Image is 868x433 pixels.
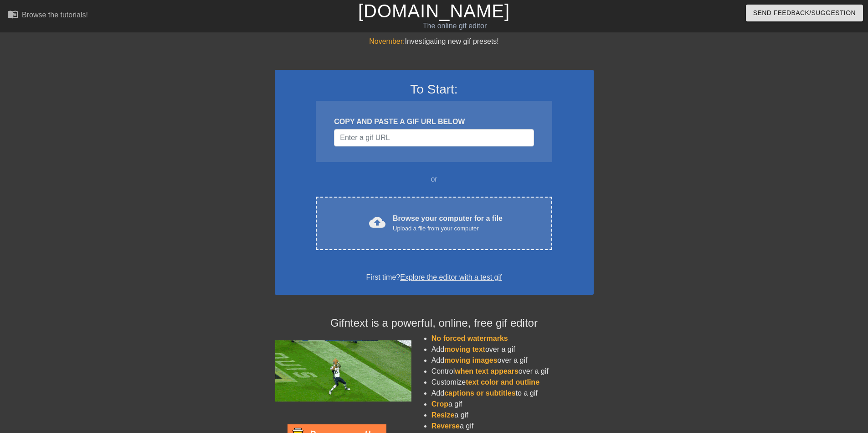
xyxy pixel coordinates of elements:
[431,355,594,366] li: Add over a gif
[393,224,503,233] div: Upload a file from your computer
[369,37,405,45] span: November:
[275,340,411,402] img: football_small.gif
[275,36,594,47] div: Investigating new gif presets!
[431,421,594,432] li: a gif
[294,21,616,31] div: The online gif editor
[400,273,502,281] a: Explore the editor with a test gif
[444,356,497,364] span: moving images
[7,9,18,20] span: menu_book
[334,129,534,146] input: Username
[431,410,594,421] li: a gif
[431,388,594,399] li: Add to a gif
[431,400,448,408] span: Crop
[298,174,570,185] div: or
[7,9,88,23] a: Browse the tutorials!
[287,272,582,283] div: First time?
[431,334,508,342] span: No forced watermarks
[431,422,460,430] span: Reverse
[431,344,594,355] li: Add over a gif
[393,213,503,233] div: Browse your computer for a file
[334,116,534,127] div: COPY AND PASTE A GIF URL BELOW
[22,11,88,19] div: Browse the tutorials!
[444,389,515,397] span: captions or subtitles
[431,377,594,388] li: Customize
[431,399,594,410] li: a gif
[444,345,485,353] span: moving text
[369,214,385,230] span: cloud_upload
[753,7,856,19] span: Send Feedback/Suggestion
[287,82,582,97] h3: To Start:
[466,378,539,386] span: text color and outline
[431,411,455,419] span: Resize
[358,1,510,21] a: [DOMAIN_NAME]
[275,317,594,330] h4: Gifntext is a powerful, online, free gif editor
[746,5,863,21] button: Send Feedback/Suggestion
[431,366,594,377] li: Control over a gif
[455,367,519,375] span: when text appears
